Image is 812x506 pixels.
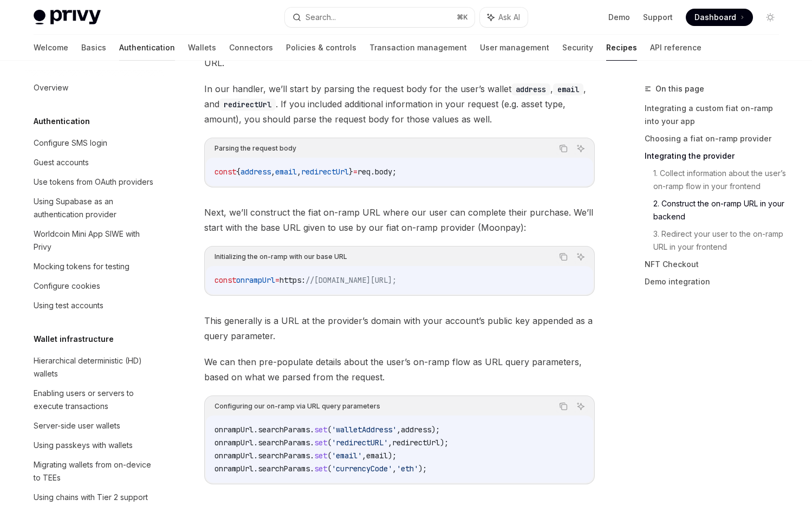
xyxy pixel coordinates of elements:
div: Mocking tokens for testing [34,260,129,273]
a: Security [562,35,593,61]
span: . [254,438,258,447]
span: redirectUrl [301,167,349,177]
span: In our handler, we’ll start by parsing the request body for the user’s wallet , , and . If you in... [204,81,595,127]
a: Connectors [229,35,273,61]
a: NFT Checkout [645,256,788,273]
a: Basics [81,35,106,61]
div: Hierarchical deterministic (HD) wallets [34,354,157,380]
a: User management [480,35,549,61]
div: Using passkeys with wallets [34,439,133,452]
span: onrampUrl [215,451,254,460]
div: Initializing the on-ramp with our base URL [215,250,347,264]
a: Using test accounts [25,296,164,315]
span: 'walletAddress' [332,425,397,434]
span: . [310,438,314,447]
span: ); [418,464,427,473]
span: , [297,167,301,177]
span: , [392,464,397,473]
button: Search...⌘K [285,8,475,27]
a: Choosing a fiat on-ramp provider [645,130,788,147]
a: Demo integration [645,273,788,290]
span: , [271,167,275,177]
span: onrampUrl [215,425,254,434]
h5: Wallet infrastructure [34,333,114,346]
div: Using chains with Tier 2 support [34,491,148,504]
a: Migrating wallets from on-device to TEEs [25,455,164,488]
code: redirectUrl [219,99,276,111]
span: Next, we’ll construct the fiat on-ramp URL where our user can complete their purchase. We’ll star... [204,205,595,235]
a: Configure cookies [25,276,164,296]
a: Mocking tokens for testing [25,257,164,276]
a: 3. Redirect your user to the on-ramp URL in your frontend [653,225,788,256]
a: Configure SMS login [25,133,164,153]
span: We can then pre-populate details about the user’s on-ramp flow as URL query parameters, based on ... [204,354,595,385]
span: ( [327,451,332,460]
span: onrampUrl [215,438,254,447]
button: Ask AI [574,399,588,413]
span: https [280,275,301,285]
span: . [371,167,375,177]
div: Server-side user wallets [34,419,120,432]
a: 2. Construct the on-ramp URL in your backend [653,195,788,225]
span: redirectUrl [392,438,440,447]
span: address [401,425,431,434]
span: searchParams [258,464,310,473]
a: Wallets [188,35,216,61]
span: const [215,275,236,285]
a: Dashboard [686,9,753,26]
button: Copy the contents from the code block [556,399,570,413]
button: Toggle dark mode [762,9,779,26]
span: ( [327,464,332,473]
a: Worldcoin Mini App SIWE with Privy [25,224,164,257]
div: Overview [34,81,68,94]
span: onrampUrl [215,464,254,473]
span: set [314,438,327,447]
span: , [388,438,392,447]
img: light logo [34,10,101,25]
span: 'email' [332,451,362,460]
a: Recipes [606,35,637,61]
span: { [236,167,241,177]
span: ); [440,438,449,447]
a: Hierarchical deterministic (HD) wallets [25,351,164,384]
span: This generally is a URL at the provider’s domain with your account’s public key appended as a que... [204,313,595,343]
code: address [511,83,550,95]
a: Authentication [119,35,175,61]
button: Copy the contents from the code block [556,141,570,155]
span: set [314,464,327,473]
span: email [366,451,388,460]
span: ⌘ K [457,13,468,22]
div: Enabling users or servers to execute transactions [34,387,157,413]
span: , [362,451,366,460]
a: Integrating a custom fiat on-ramp into your app [645,100,788,130]
a: Using passkeys with wallets [25,436,164,455]
a: Use tokens from OAuth providers [25,172,164,192]
span: , [397,425,401,434]
div: Guest accounts [34,156,89,169]
span: body [375,167,392,177]
h5: Authentication [34,115,90,128]
div: Worldcoin Mini App SIWE with Privy [34,228,157,254]
a: Support [643,12,673,23]
a: Using Supabase as an authentication provider [25,192,164,224]
span: . [254,451,258,460]
span: . [254,464,258,473]
span: . [310,464,314,473]
div: Search... [306,11,336,24]
a: 1. Collect information about the user’s on-ramp flow in your frontend [653,165,788,195]
a: Enabling users or servers to execute transactions [25,384,164,416]
code: email [553,83,583,95]
span: ( [327,438,332,447]
span: searchParams [258,425,310,434]
div: Configure cookies [34,280,100,293]
a: Integrating the provider [645,147,788,165]
span: = [353,167,358,177]
span: const [215,167,236,177]
a: Welcome [34,35,68,61]
button: Ask AI [480,8,528,27]
span: onrampUrl [236,275,275,285]
a: API reference [650,35,701,61]
a: Policies & controls [286,35,356,61]
button: Copy the contents from the code block [556,250,570,264]
span: 'currencyCode' [332,464,392,473]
